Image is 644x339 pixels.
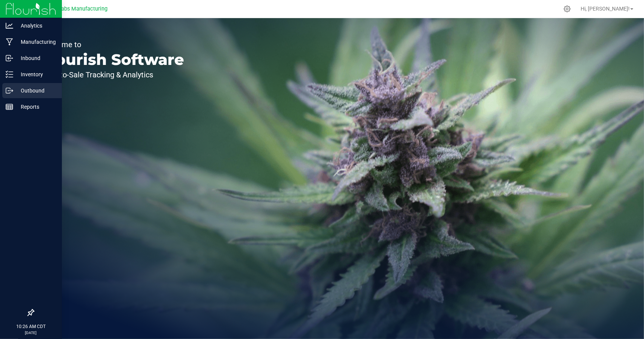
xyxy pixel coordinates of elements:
[13,54,58,63] p: Inbound
[3,323,58,330] p: 10:26 AM CDT
[41,71,184,79] p: Seed-to-Sale Tracking & Analytics
[13,102,58,111] p: Reports
[13,37,58,46] p: Manufacturing
[563,5,572,12] div: Manage settings
[13,21,58,30] p: Analytics
[6,38,13,46] inline-svg: Manufacturing
[6,103,13,111] inline-svg: Reports
[581,6,630,12] span: Hi, [PERSON_NAME]!
[6,87,13,94] inline-svg: Outbound
[41,52,184,67] p: Flourish Software
[3,330,58,336] p: [DATE]
[6,71,13,78] inline-svg: Inventory
[6,22,13,29] inline-svg: Analytics
[13,86,58,95] p: Outbound
[41,41,184,48] p: Welcome to
[13,70,58,79] p: Inventory
[46,6,108,12] span: Teal Labs Manufacturing
[6,54,13,62] inline-svg: Inbound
